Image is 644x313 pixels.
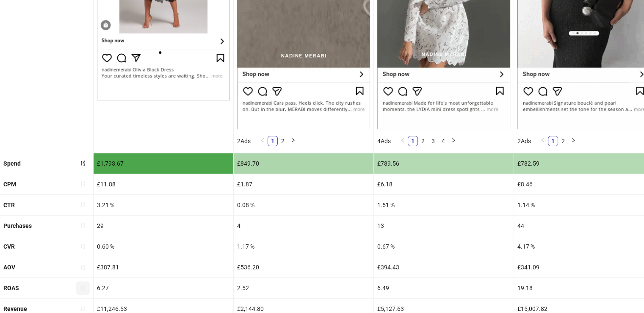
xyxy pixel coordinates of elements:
[374,278,514,298] div: 6.49
[234,195,373,215] div: 0.08 %
[540,138,545,143] span: left
[94,216,233,236] div: 29
[398,136,408,146] li: Previous Page
[448,136,459,146] li: Next Page
[374,195,514,215] div: 1.51 %
[558,136,568,146] a: 2
[260,138,265,143] span: left
[80,306,86,312] span: sort-ascending
[374,153,514,174] div: £789.56
[3,202,15,208] b: CTR
[3,285,19,291] b: ROAS
[278,136,287,146] a: 2
[418,136,428,146] a: 2
[548,136,558,146] a: 1
[80,243,86,249] span: sort-ascending
[558,136,568,146] li: 2
[288,136,298,146] button: right
[268,136,277,146] a: 1
[374,216,514,236] div: 13
[448,136,459,146] button: right
[400,138,405,143] span: left
[290,138,296,143] span: right
[568,136,578,146] button: right
[234,278,373,298] div: 2.52
[439,136,448,146] a: 4
[80,264,86,270] span: sort-ascending
[80,222,86,228] span: sort-ascending
[517,138,531,144] span: 2 Ads
[438,136,448,146] li: 4
[3,222,32,229] b: Purchases
[428,136,438,146] a: 3
[268,136,278,146] li: 1
[548,136,558,146] li: 1
[374,257,514,277] div: £394.43
[234,174,373,194] div: £1.87
[234,257,373,277] div: £536.20
[234,153,373,174] div: £849.70
[94,195,233,215] div: 3.21 %
[568,136,578,146] li: Next Page
[94,278,233,298] div: 6.27
[408,136,418,146] li: 1
[94,257,233,277] div: £387.81
[237,138,251,144] span: 2 Ads
[3,160,21,167] b: Spend
[94,174,233,194] div: £11.88
[374,236,514,257] div: 0.67 %
[418,136,428,146] li: 2
[80,160,86,166] span: sort-descending
[257,136,268,146] li: Previous Page
[3,181,16,188] b: CPM
[94,153,233,174] div: £1,793.67
[94,236,233,257] div: 0.60 %
[3,305,27,312] b: Revenue
[234,236,373,257] div: 1.17 %
[80,285,86,291] span: sort-ascending
[538,136,548,146] li: Previous Page
[538,136,548,146] button: left
[257,136,268,146] button: left
[80,202,86,208] span: sort-ascending
[428,136,438,146] li: 3
[80,181,86,187] span: sort-ascending
[288,136,298,146] li: Next Page
[377,138,391,144] span: 4 Ads
[408,136,417,146] a: 1
[451,138,456,143] span: right
[278,136,288,146] li: 2
[3,243,15,250] b: CVR
[234,216,373,236] div: 4
[374,174,514,194] div: £6.18
[571,138,576,143] span: right
[398,136,408,146] button: left
[3,264,15,271] b: AOV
